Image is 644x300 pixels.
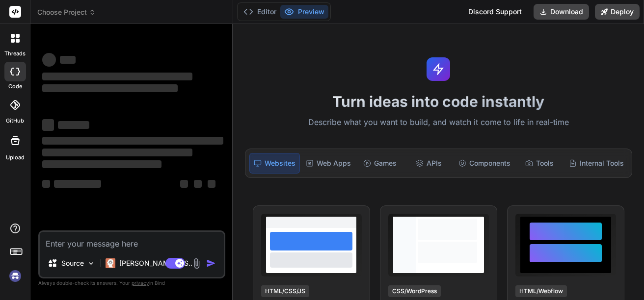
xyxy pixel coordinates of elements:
div: Websites [249,153,300,174]
span: ‌ [194,180,202,188]
div: HTML/CSS/JS [261,285,309,297]
span: ‌ [42,180,50,188]
button: Deploy [595,4,640,20]
p: [PERSON_NAME] 4 S.. [119,258,192,268]
p: Describe what you want to build, and watch it come to life in real-time [239,116,639,129]
label: threads [4,50,26,58]
h1: Turn ideas into code instantly [239,93,639,110]
span: ‌ [42,84,178,92]
div: CSS/WordPress [388,285,441,297]
label: Upload [6,153,25,162]
p: Source [61,258,84,268]
span: ‌ [42,137,223,145]
span: Choose Project [37,7,96,17]
button: Download [534,4,589,20]
img: signin [7,268,24,284]
span: ‌ [54,180,101,188]
div: Internal Tools [565,153,628,174]
div: Web Apps [302,153,355,174]
div: Games [357,153,404,174]
img: icon [206,258,216,268]
p: Always double-check its answers. Your in Bind [38,278,225,288]
span: privacy [132,280,149,286]
img: Claude 4 Sonnet [106,258,115,268]
span: ‌ [42,160,161,168]
span: ‌ [42,149,192,156]
button: Preview [280,5,328,19]
span: ‌ [180,180,188,188]
span: ‌ [42,53,56,67]
span: ‌ [58,121,89,129]
img: Pick Models [87,259,95,268]
label: GitHub [6,117,24,125]
img: attachment [191,258,202,269]
span: ‌ [60,56,76,64]
label: code [8,82,22,91]
div: Discord Support [462,4,528,20]
div: APIs [405,153,453,174]
button: Editor [240,5,280,19]
span: ‌ [42,73,192,80]
div: Tools [516,153,563,174]
div: HTML/Webflow [515,285,567,297]
span: ‌ [208,180,215,188]
div: Components [455,153,514,174]
span: ‌ [42,119,54,131]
